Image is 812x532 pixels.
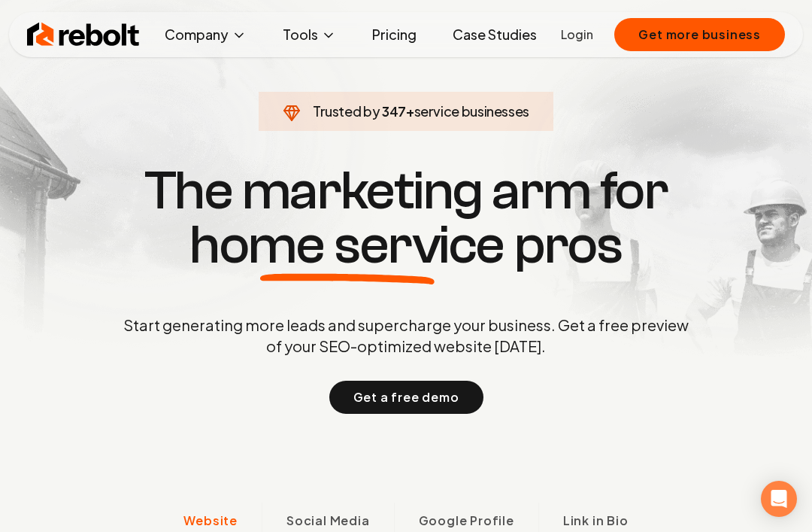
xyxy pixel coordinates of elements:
[271,20,348,50] button: Tools
[419,512,514,530] span: Google Profile
[189,218,504,272] span: home service
[414,102,530,120] span: service businesses
[382,101,406,122] span: 347
[183,512,238,530] span: Website
[614,18,785,51] button: Get more business
[441,20,549,50] a: Case Studies
[406,102,414,120] span: +
[286,512,370,530] span: Social Media
[27,20,140,50] img: Rebolt Logo
[561,26,593,44] a: Login
[313,102,380,120] span: Trusted by
[329,381,483,414] button: Get a free demo
[153,20,259,50] button: Company
[120,315,692,357] p: Start generating more leads and supercharge your business. Get a free preview of your SEO-optimiz...
[761,481,797,517] div: Open Intercom Messenger
[360,20,429,50] a: Pricing
[45,164,767,272] h1: The marketing arm for pros
[563,512,629,530] span: Link in Bio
